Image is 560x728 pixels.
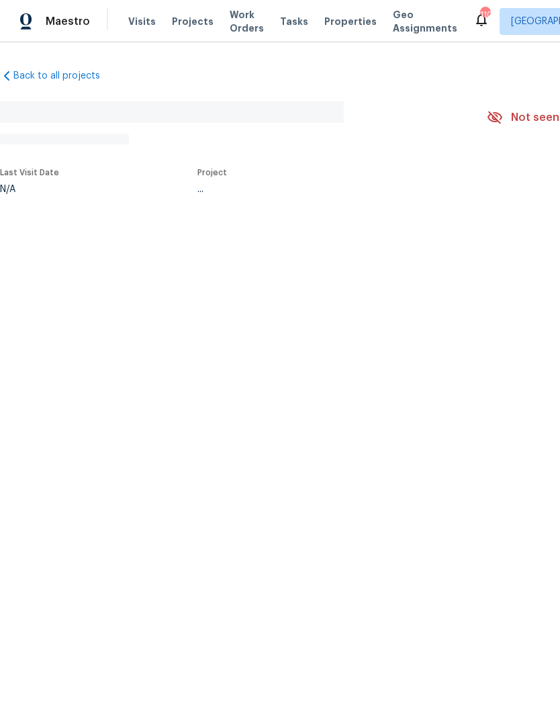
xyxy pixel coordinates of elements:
[230,8,264,35] span: Work Orders
[393,8,457,35] span: Geo Assignments
[172,15,214,28] span: Projects
[128,15,156,28] span: Visits
[480,8,489,21] div: 110
[197,169,227,177] span: Project
[280,17,308,26] span: Tasks
[324,15,377,28] span: Properties
[197,185,455,194] div: ...
[46,15,90,28] span: Maestro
